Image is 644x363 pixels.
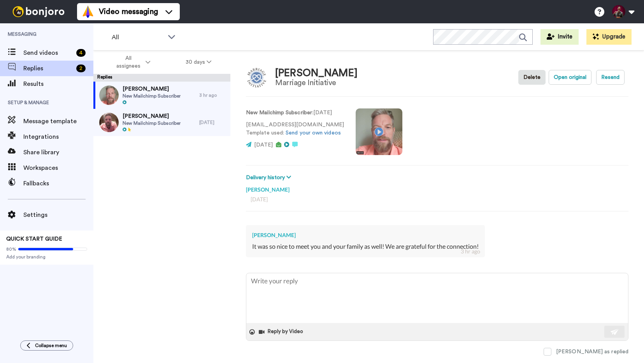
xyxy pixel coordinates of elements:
span: Add your branding [6,254,87,260]
div: It was so nice to meet you and your family as well! We are grateful for the connection! [252,242,479,251]
span: Settings [23,210,93,220]
span: Send videos [23,48,73,58]
p: : [DATE] [246,109,344,117]
span: New Mailchimp Subscriber [123,120,181,126]
span: New Mailchimp Subscriber [123,93,181,99]
span: [PERSON_NAME] [123,112,181,120]
span: Workspaces [23,163,93,173]
button: Invite [540,29,579,45]
p: [EMAIL_ADDRESS][DOMAIN_NAME] Template used: [246,121,344,137]
button: Reply by Video [258,326,305,338]
div: [DATE] [251,195,624,203]
button: Upgrade [586,29,632,45]
div: Marriage Initiative [275,79,358,87]
a: [PERSON_NAME]New Mailchimp Subscriber[DATE] [93,109,230,136]
span: Fallbacks [23,179,93,188]
div: 2 [76,65,86,72]
div: [PERSON_NAME] [246,182,628,194]
img: bj-logo-header-white.svg [9,6,68,17]
button: Collapse menu [20,340,73,351]
span: Message template [23,117,93,126]
div: 4 [76,49,86,57]
div: 3 hr ago [199,92,226,98]
a: [PERSON_NAME]New Mailchimp Subscriber3 hr ago [93,82,230,109]
div: 3 hr ago [461,248,480,255]
span: All assignees [112,54,144,70]
a: Send your own videos [286,130,341,136]
span: Replies [23,64,73,73]
div: [PERSON_NAME] [275,68,358,79]
span: Video messaging [99,6,158,17]
button: Resend [596,70,625,85]
div: [PERSON_NAME] as replied [556,348,628,356]
span: Collapse menu [35,342,67,349]
img: send-white.svg [611,329,619,335]
span: [PERSON_NAME] [123,85,181,93]
span: Results [23,79,93,89]
div: [PERSON_NAME] [252,231,479,239]
img: vm-color.svg [82,5,94,18]
strong: New Mailchimp Subscriber [246,110,312,115]
button: All assignees [95,51,168,73]
span: Integrations [23,132,93,141]
span: 80% [6,246,16,252]
div: [DATE] [199,119,226,126]
span: Share library [23,148,93,157]
span: [DATE] [254,142,273,148]
img: a627407e-6a60-4052-bc04-dfe375e199bf-thumb.jpg [99,113,119,132]
span: QUICK START GUIDE [6,236,62,242]
button: Open original [549,70,591,85]
button: 30 days [168,55,229,69]
img: Image of Steffanie Oltmans [246,67,267,88]
div: Replies [93,74,230,82]
button: Delivery history [246,173,293,182]
img: d9bf501e-08df-4ffd-82a3-821e8b13200e-thumb.jpg [99,86,119,105]
span: All [112,33,164,42]
button: Delete [518,70,546,85]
